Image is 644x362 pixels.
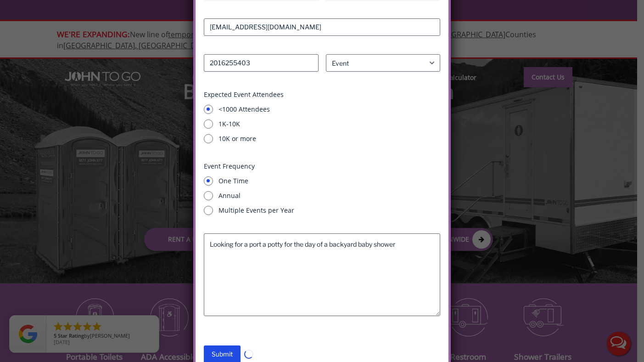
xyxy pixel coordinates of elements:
input: Phone [204,54,319,72]
label: 10K or more [218,134,440,143]
label: Annual [218,191,440,200]
legend: Expected Event Attendees [204,90,284,99]
label: <1000 Attendees [218,105,440,114]
input: Email [204,18,440,36]
label: 1K-10K [218,119,440,129]
label: Multiple Events per Year [218,206,440,215]
label: One Time [218,176,440,186]
legend: Event Frequency [204,162,255,171]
